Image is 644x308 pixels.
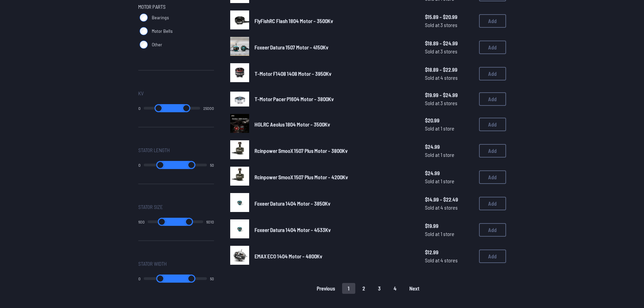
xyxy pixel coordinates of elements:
[230,167,249,188] a: image
[425,74,474,82] span: Sold at 4 stores
[152,14,169,21] span: Bearings
[255,147,414,155] a: Rcinpower SmooX 1507 Plus Motor - 3800Kv
[255,96,334,102] span: T-Motor Pacer P1604 Motor - 3800Kv
[425,47,474,55] span: Sold at 3 stores
[479,67,506,80] button: Add
[255,253,322,259] span: EMAX ECO 1404 Motor - 4800Kv
[255,226,414,234] a: Foxeer Datura 1404 Motor - 4533Kv
[230,114,249,135] a: image
[230,37,249,58] a: image
[388,283,402,294] button: 4
[230,167,249,186] img: image
[210,276,214,281] output: 50
[425,204,474,212] span: Sold at 4 stores
[255,173,414,181] a: Rcinpower SmooX 1507 Plus Motor - 4200Kv
[425,169,474,177] span: $24.99
[425,222,474,230] span: $19.99
[425,13,474,21] span: $15.89 - $20.99
[425,256,474,264] span: Sold at 4 stores
[255,17,414,25] a: FlyFishRC Flash 1804 Motor - 3500Kv
[425,66,474,74] span: $18.89 - $22.99
[479,92,506,106] button: Add
[425,39,474,47] span: $18.89 - $24.99
[479,41,506,54] button: Add
[138,162,141,168] output: 0
[255,120,414,128] a: HGLRC Aeolus 1804 Motor - 3500Kv
[152,28,173,34] span: Motor Bells
[425,195,474,204] span: $14.99 - $22.49
[479,250,506,263] button: Add
[230,37,249,56] img: image
[230,63,249,82] img: image
[479,14,506,28] button: Add
[479,118,506,131] button: Add
[479,144,506,158] button: Add
[138,203,163,211] span: Stator Size
[255,43,414,51] a: Foxeer Datura 1507 Motor - 4150Kv
[138,146,170,154] span: Stator Length
[138,260,167,268] span: Stator Width
[255,252,414,260] a: EMAX ECO 1404 Motor - 4800Kv
[425,230,474,238] span: Sold at 1 store
[230,246,249,267] a: image
[255,44,328,50] span: Foxeer Datura 1507 Motor - 4150Kv
[230,193,249,214] a: image
[425,99,474,107] span: Sold at 3 stores
[230,140,249,159] img: image
[230,90,249,109] a: image
[140,14,148,22] input: Bearings
[230,219,249,238] img: image
[138,89,144,97] span: Kv
[203,105,214,111] output: 25000
[255,227,331,233] span: Foxeer Datura 1404 Motor - 4533Kv
[255,121,330,127] span: HGLRC Aeolus 1804 Motor - 3500Kv
[230,114,249,133] img: image
[255,70,331,77] span: T-Motor F1408 1408 Motor - 3950Kv
[230,10,249,31] a: image
[230,246,249,265] img: image
[425,143,474,151] span: $24.99
[255,174,348,180] span: Rcinpower SmooX 1507 Plus Motor - 4200Kv
[230,63,249,84] a: image
[425,91,474,99] span: $19.99 - $24.99
[138,219,145,224] output: 600
[230,140,249,161] a: image
[210,162,214,168] output: 50
[138,3,166,11] span: Motor Parts
[230,193,249,212] img: image
[479,197,506,210] button: Add
[425,151,474,159] span: Sold at 1 store
[255,18,333,24] span: FlyFishRC Flash 1804 Motor - 3500Kv
[206,219,214,224] output: 6010
[425,124,474,133] span: Sold at 1 store
[425,248,474,256] span: $12.99
[138,105,141,111] output: 0
[152,41,162,48] span: Other
[255,200,330,207] span: Foxeer Datura 1404 Motor - 3850Kv
[372,283,386,294] button: 3
[404,283,425,294] button: Next
[357,283,371,294] button: 2
[425,21,474,29] span: Sold at 3 stores
[230,219,249,240] a: image
[138,276,141,281] output: 0
[425,177,474,185] span: Sold at 1 store
[140,27,148,35] input: Motor Bells
[255,70,414,78] a: T-Motor F1408 1408 Motor - 3950Kv
[230,10,249,29] img: image
[409,286,420,291] span: Next
[255,95,414,103] a: T-Motor Pacer P1604 Motor - 3800Kv
[255,147,348,154] span: Rcinpower SmooX 1507 Plus Motor - 3800Kv
[342,283,355,294] button: 1
[479,223,506,237] button: Add
[230,92,249,106] img: image
[140,41,148,49] input: Other
[255,199,414,208] a: Foxeer Datura 1404 Motor - 3850Kv
[425,116,474,124] span: $20.99
[479,170,506,184] button: Add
